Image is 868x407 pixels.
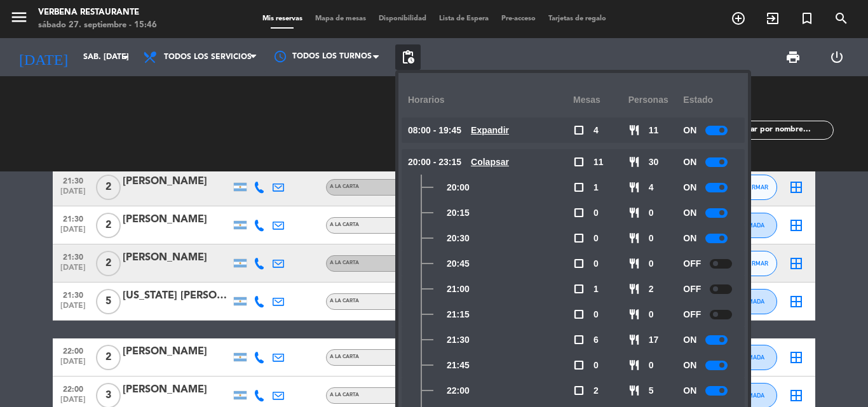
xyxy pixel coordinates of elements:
[683,257,701,271] span: OFF
[38,6,157,19] div: Verbena Restaurante
[447,384,470,398] span: 22:00
[789,218,804,233] i: border_all
[573,309,585,320] span: check_box_outline_blank
[628,83,684,117] div: personas
[330,184,359,189] span: A LA CARTA
[683,282,701,297] span: OFF
[593,155,604,170] span: 11
[447,282,470,297] span: 21:00
[408,83,573,117] div: Horarios
[683,307,701,322] span: OFF
[408,123,461,138] span: 08:00 - 19:45
[96,175,121,200] span: 2
[96,289,121,314] span: 5
[683,384,696,398] span: ON
[38,19,157,32] div: sábado 27. septiembre - 15:46
[10,8,29,31] button: menu
[471,125,509,135] u: Expandir
[57,381,89,396] span: 22:00
[96,345,121,370] span: 2
[123,382,231,398] div: [PERSON_NAME]
[57,173,89,187] span: 21:30
[573,156,585,168] span: check_box_outline_blank
[628,207,640,218] span: restaurant
[727,298,764,305] span: CONFIRMADA
[727,392,764,399] span: CONFIRMADA
[683,123,696,138] span: ON
[789,256,804,271] i: border_all
[372,15,433,22] span: Disponibilidad
[447,358,470,373] span: 21:45
[330,392,359,397] span: A LA CARTA
[649,180,654,195] span: 4
[731,11,746,26] i: add_circle_outline
[727,354,764,361] span: CONFIRMADA
[573,334,585,345] span: check_box_outline_blank
[735,123,833,137] input: Filtrar por nombre...
[57,211,89,225] span: 21:30
[683,83,738,117] div: Estado
[573,359,585,371] span: check_box_outline_blank
[683,206,696,220] span: ON
[447,307,470,322] span: 21:15
[123,250,231,266] div: [PERSON_NAME]
[683,333,696,347] span: ON
[789,180,804,195] i: border_all
[57,357,89,372] span: [DATE]
[628,156,640,168] span: restaurant
[649,206,654,220] span: 0
[471,157,509,167] u: Colapsar
[542,15,613,22] span: Tarjetas de regalo
[309,15,372,22] span: Mapa de mesas
[649,123,659,138] span: 11
[789,350,804,365] i: border_all
[789,294,804,309] i: border_all
[408,155,461,170] span: 20:00 - 23:15
[447,257,470,271] span: 20:45
[123,344,231,360] div: [PERSON_NAME]
[593,282,599,297] span: 1
[727,222,764,229] span: CONFIRMADA
[330,222,359,227] span: A LA CARTA
[57,343,89,357] span: 22:00
[593,333,599,347] span: 6
[573,232,585,244] span: check_box_outline_blank
[330,260,359,265] span: A LA CARTA
[433,15,495,22] span: Lista de Espera
[649,384,654,398] span: 5
[573,385,585,396] span: check_box_outline_blank
[10,8,29,27] i: menu
[683,358,696,373] span: ON
[330,298,359,304] span: A LA CARTA
[593,384,599,398] span: 2
[628,182,640,193] span: restaurant
[829,50,844,65] i: power_settings_new
[649,282,654,297] span: 2
[593,231,599,246] span: 0
[57,225,89,240] span: [DATE]
[649,257,654,271] span: 0
[815,38,858,76] div: LOG OUT
[330,354,359,359] span: A LA CARTA
[123,211,231,228] div: [PERSON_NAME]
[447,206,470,220] span: 20:15
[683,231,696,246] span: ON
[593,358,599,373] span: 0
[400,50,416,65] span: pending_actions
[683,155,696,170] span: ON
[649,231,654,246] span: 0
[573,283,585,295] span: check_box_outline_blank
[593,257,599,271] span: 0
[628,283,640,295] span: restaurant
[628,359,640,371] span: restaurant
[57,249,89,264] span: 21:30
[683,180,696,195] span: ON
[495,15,542,22] span: Pre-acceso
[96,213,121,238] span: 2
[834,11,849,26] i: search
[649,307,654,322] span: 0
[593,123,599,138] span: 4
[628,385,640,396] span: restaurant
[10,43,77,71] i: [DATE]
[573,83,628,117] div: Mesas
